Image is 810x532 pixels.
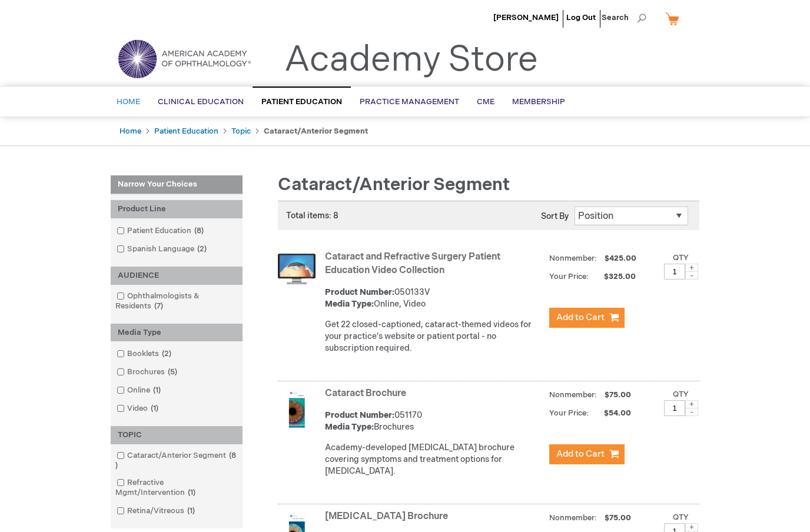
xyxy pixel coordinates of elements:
[111,426,243,444] div: TOPIC
[325,287,543,310] div: 050133V Online, Video
[151,301,166,311] span: 7
[194,244,210,254] span: 2
[325,287,394,297] strong: Product Number:
[184,506,198,516] span: 1
[664,400,685,416] input: Qty
[278,254,316,284] img: Cataract and Refractive Surgery Patient Education Video Collection
[111,175,243,194] strong: Narrow Your Choices
[325,299,374,309] strong: Media Type:
[549,408,589,418] strong: Your Price:
[603,513,633,523] span: $75.00
[603,254,638,263] span: $425.00
[114,291,240,312] a: Ophthalmologists & Residents7
[114,506,200,517] a: Retina/Vitreous1
[566,13,596,22] a: Log Out
[148,404,161,413] span: 1
[158,97,244,107] span: Clinical Education
[114,244,211,255] a: Spanish Language2
[286,211,338,221] span: Total items: 8
[114,385,165,396] a: Online1
[115,451,236,470] span: 8
[549,444,625,464] button: Add to Cart
[325,422,374,432] strong: Media Type:
[360,97,459,107] span: Practice Management
[602,6,646,29] span: Search
[264,127,368,136] strong: Cataract/Anterior Segment
[590,408,633,418] span: $54.00
[549,388,597,403] strong: Nonmember:
[603,390,633,400] span: $75.00
[165,367,180,377] span: 5
[114,348,176,360] a: Booklets2
[114,225,208,237] a: Patient Education8
[325,251,500,276] a: Cataract and Refractive Surgery Patient Education Video Collection
[590,272,638,281] span: $325.00
[512,97,565,107] span: Membership
[325,388,406,399] a: Cataract Brochure
[114,403,163,414] a: Video1
[150,385,164,395] span: 1
[673,253,689,262] label: Qty
[549,308,625,328] button: Add to Cart
[284,39,538,81] a: Academy Store
[278,174,510,195] span: Cataract/Anterior Segment
[673,513,689,522] label: Qty
[325,410,543,433] div: 051170 Brochures
[185,488,198,497] span: 1
[664,264,685,280] input: Qty
[111,200,243,218] div: Product Line
[556,312,605,323] span: Add to Cart
[549,251,597,266] strong: Nonmember:
[549,511,597,526] strong: Nonmember:
[114,477,240,498] a: Refractive Mgmt/Intervention1
[114,450,240,471] a: Cataract/Anterior Segment8
[673,390,689,399] label: Qty
[325,442,543,477] p: Academy-developed [MEDICAL_DATA] brochure covering symptoms and treatment options for [MEDICAL_DA...
[231,127,251,136] a: Topic
[114,367,182,378] a: Brochures5
[325,319,543,354] p: Get 22 closed-captioned, cataract-themed videos for your practice's website or patient portal - n...
[119,127,141,136] a: Home
[477,97,494,107] span: CME
[493,13,559,22] a: [PERSON_NAME]
[278,390,316,428] img: Cataract Brochure
[111,267,243,285] div: AUDIENCE
[325,511,448,522] a: [MEDICAL_DATA] Brochure
[154,127,218,136] a: Patient Education
[191,226,207,235] span: 8
[325,410,394,420] strong: Product Number:
[261,97,342,107] span: Patient Education
[159,349,174,358] span: 2
[556,448,605,460] span: Add to Cart
[111,324,243,342] div: Media Type
[549,272,589,281] strong: Your Price:
[117,97,140,107] span: Home
[541,211,569,221] label: Sort By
